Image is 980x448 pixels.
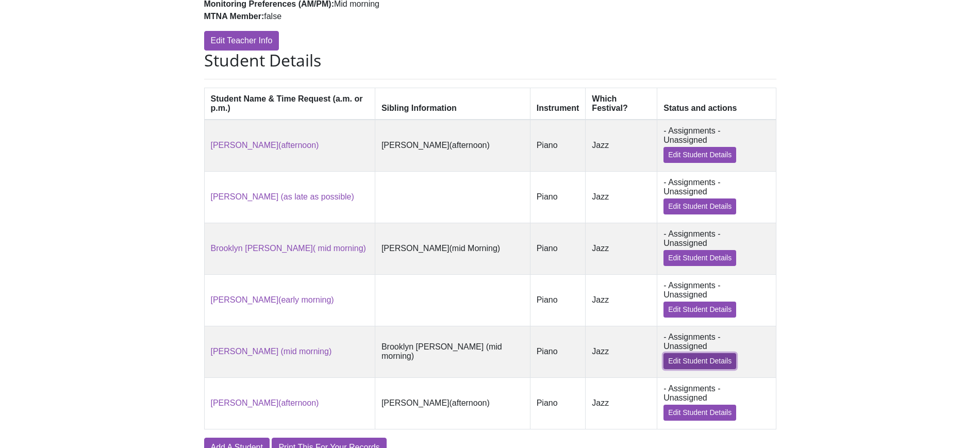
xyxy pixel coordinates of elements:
[586,326,657,377] td: Jazz
[204,12,264,21] strong: MTNA Member:
[375,120,530,172] td: [PERSON_NAME](afternoon)
[530,88,586,120] th: Instrument
[586,223,657,274] td: Jazz
[204,31,279,51] a: Edit Teacher Info
[204,10,483,23] li: false
[663,147,736,163] a: Edit Student Details
[211,399,319,407] a: [PERSON_NAME](afternoon)
[657,274,776,326] td: - Assignments - Unassigned
[530,171,586,223] td: Piano
[657,377,776,429] td: - Assignments - Unassigned
[586,377,657,429] td: Jazz
[530,326,586,377] td: Piano
[657,171,776,223] td: - Assignments - Unassigned
[211,347,332,356] a: [PERSON_NAME] (mid morning)
[586,274,657,326] td: Jazz
[657,223,776,274] td: - Assignments - Unassigned
[586,171,657,223] td: Jazz
[586,120,657,172] td: Jazz
[663,405,736,421] a: Edit Student Details
[204,88,375,120] th: Student Name & Time Request (a.m. or p.m.)
[663,302,736,318] a: Edit Student Details
[586,88,657,120] th: Which Festival?
[211,141,319,150] a: [PERSON_NAME](afternoon)
[530,120,586,172] td: Piano
[530,274,586,326] td: Piano
[663,250,736,266] a: Edit Student Details
[211,295,334,304] a: [PERSON_NAME](early morning)
[657,120,776,172] td: - Assignments - Unassigned
[530,223,586,274] td: Piano
[211,192,354,201] a: [PERSON_NAME] (as late as possible)
[530,377,586,429] td: Piano
[657,88,776,120] th: Status and actions
[663,353,736,369] a: Edit Student Details
[375,88,530,120] th: Sibling Information
[375,223,530,274] td: [PERSON_NAME](mid Morning)
[211,244,366,253] a: Brooklyn [PERSON_NAME]( mid morning)
[204,51,776,70] h2: Student Details
[657,326,776,377] td: - Assignments - Unassigned
[663,198,736,214] a: Edit Student Details
[375,326,530,377] td: Brooklyn [PERSON_NAME] (mid morning)
[375,377,530,429] td: [PERSON_NAME](afternoon)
